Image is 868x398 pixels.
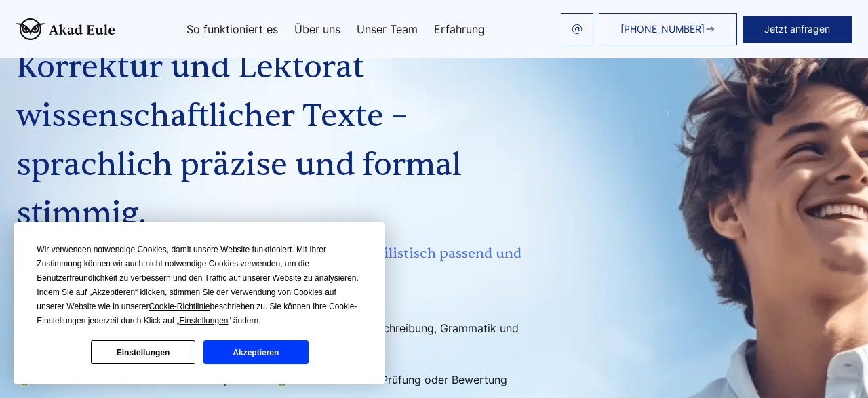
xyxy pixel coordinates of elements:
[91,340,195,364] button: Einstellungen
[274,369,524,391] li: Keine inhaltliche Prüfung oder Bewertung
[14,222,385,384] div: Cookie Consent Prompt
[203,340,308,364] button: Akzeptieren
[16,18,115,40] img: logo
[37,243,362,328] div: Wir verwenden notwendige Cookies, damit unsere Website funktioniert. Mit Ihrer Zustimmung können ...
[149,302,210,311] span: Cookie-Richtlinie
[294,24,340,35] a: Über uns
[357,24,418,35] a: Unser Team
[186,24,278,35] a: So funktioniert es
[274,317,524,361] li: Fokus auf Rechtschreibung, Grammatik und Zeichensetzung
[599,13,737,45] a: [PHONE_NUMBER]
[572,24,583,35] img: email
[16,43,526,239] h1: Korrektur und Lektorat wissenschaftlicher Texte – sprachlich präzise und formal stimmig.
[179,316,228,325] span: Einstellungen
[743,16,852,43] button: Jetzt anfragen
[434,24,485,35] a: Erfahrung
[620,24,705,35] span: [PHONE_NUMBER]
